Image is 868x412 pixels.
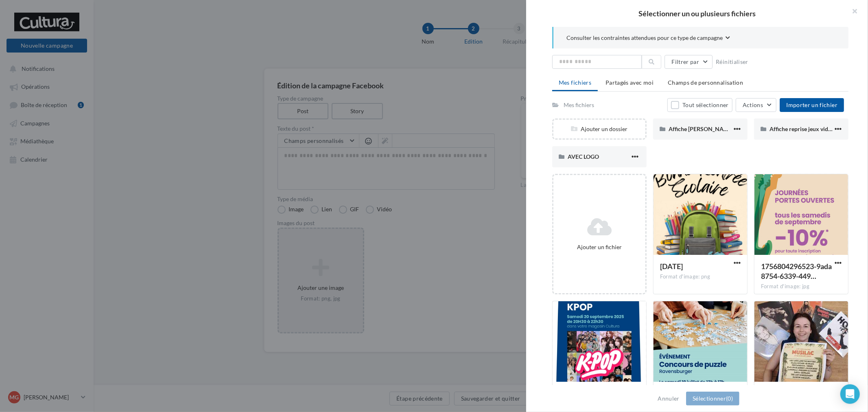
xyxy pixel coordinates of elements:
span: RENTRÉE SCOLAIRE [660,262,683,271]
button: Sélectionner(0) [686,392,739,405]
span: Actions [743,101,763,108]
span: 1756804296523-9ada8754-6339-4497-bf8c-b4b488e43642_1 [761,262,832,281]
span: Affiche reprise jeux vidéo [770,125,834,132]
button: Filtrer par [665,55,713,69]
button: Actions [736,98,776,112]
button: Réinitialiser [713,57,752,67]
button: Annuler [655,394,683,403]
span: Consulter les contraintes attendues pour ce type de campagne [566,34,723,42]
div: Ajouter un dossier [553,125,645,133]
span: Mes fichiers [559,79,591,86]
span: Champs de personnalisation [668,79,743,86]
div: Format d'image: jpg [761,283,842,290]
div: Open Intercom Messenger [840,384,860,404]
h2: Sélectionner un ou plusieurs fichiers [539,10,855,17]
div: Format d'image: png [660,273,741,281]
span: AVEC LOGO [568,153,599,160]
span: Partagés avec moi [606,79,654,86]
button: Consulter les contraintes attendues pour ce type de campagne [566,33,730,44]
span: Affiche [PERSON_NAME] [669,125,734,132]
button: Tout sélectionner [667,98,732,112]
div: Mes fichiers [564,101,594,109]
span: (0) [726,395,733,402]
button: Importer un fichier [780,98,844,112]
div: Ajouter un fichier [557,243,642,251]
span: Importer un fichier [786,101,837,108]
